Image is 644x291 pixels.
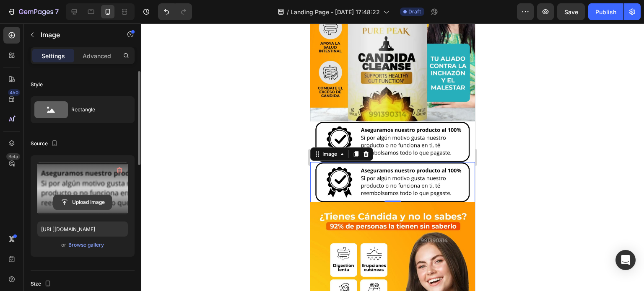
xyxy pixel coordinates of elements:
p: Settings [42,52,65,60]
div: Browse gallery [68,241,104,249]
div: Publish [595,8,616,16]
button: 7 [3,3,62,20]
p: Advanced [83,52,111,60]
div: Source [31,138,60,149]
button: Browse gallery [68,241,104,249]
div: Open Intercom Messenger [615,250,636,270]
span: or [61,240,66,250]
span: Save [564,8,578,15]
div: Size [31,278,53,290]
span: Landing Page - [DATE] 17:48:22 [291,8,380,16]
p: 7 [55,7,59,17]
span: Draft [408,8,421,15]
button: Upload Image [53,195,112,210]
button: Publish [588,3,623,20]
input: https://example.com/image.jpg [37,221,128,237]
div: Undo/Redo [158,3,192,20]
button: Save [557,3,585,20]
span: / [287,8,289,16]
p: Image [41,30,112,40]
div: Rectangle [71,100,122,119]
div: Style [31,81,43,88]
div: 450 [8,89,20,96]
iframe: Design area [310,23,475,291]
div: Beta [6,153,20,160]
